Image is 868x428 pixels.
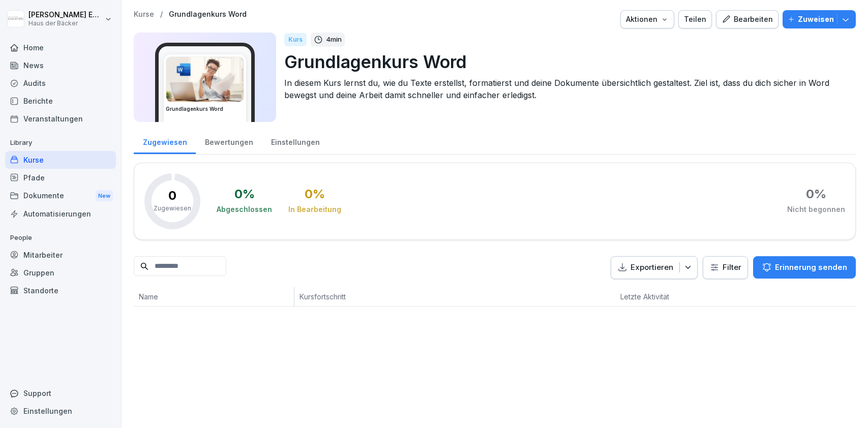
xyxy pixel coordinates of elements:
p: Exportieren [631,262,673,273]
p: Letzte Aktivität [620,291,710,302]
div: Aktionen [626,14,669,25]
a: Automatisierungen [5,205,116,223]
p: Haus der Bäcker [28,20,103,27]
p: 0 [168,190,176,202]
div: Nicht begonnen [787,204,845,215]
button: Aktionen [620,10,674,28]
a: Home [5,39,116,56]
p: Name [139,291,289,302]
div: Bearbeiten [722,14,773,25]
div: In Bearbeitung [288,204,341,215]
a: Kurse [134,10,154,19]
p: Library [5,135,116,151]
button: Exportieren [611,256,698,279]
button: Erinnerung senden [753,256,856,279]
div: Dokumente [5,187,116,205]
a: Veranstaltungen [5,110,116,128]
a: News [5,56,116,74]
div: Kurs [284,33,307,46]
a: Standorte [5,282,116,299]
div: Filter [709,262,741,272]
div: 0 % [305,188,325,200]
button: Zuweisen [783,10,856,28]
div: 0 % [234,188,255,200]
a: Einstellungen [262,128,328,154]
p: Zuweisen [798,14,834,25]
a: Mitarbeiter [5,246,116,264]
a: Zugewiesen [134,128,196,154]
p: People [5,230,116,246]
a: DokumenteNew [5,187,116,205]
a: Kurse [5,151,116,169]
p: 4 min [326,35,342,45]
p: [PERSON_NAME] Ehlerding [28,11,103,19]
h3: Grundlagenkurs Word [166,105,244,113]
div: Teilen [684,14,706,25]
a: Pfade [5,169,116,187]
div: Abgeschlossen [217,204,272,215]
div: 0 % [806,188,826,200]
button: Filter [703,257,747,279]
p: / [160,10,163,19]
p: Erinnerung senden [775,262,847,273]
a: Audits [5,74,116,92]
p: Kursfortschritt [300,291,490,302]
a: Berichte [5,92,116,110]
div: Support [5,384,116,402]
p: Grundlagenkurs Word [284,49,848,75]
p: Zugewiesen [154,204,191,213]
a: Bewertungen [196,128,262,154]
a: Gruppen [5,264,116,282]
p: In diesem Kurs lernst du, wie du Texte erstellst, formatierst und deine Dokumente übersichtlich g... [284,77,848,101]
img: qd5wkxyhqr8mhll453q1ftfp.png [166,57,244,102]
a: Grundlagenkurs Word [169,10,247,19]
a: Einstellungen [5,402,116,420]
button: Teilen [678,10,712,28]
div: New [96,190,113,202]
button: Bearbeiten [716,10,779,28]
